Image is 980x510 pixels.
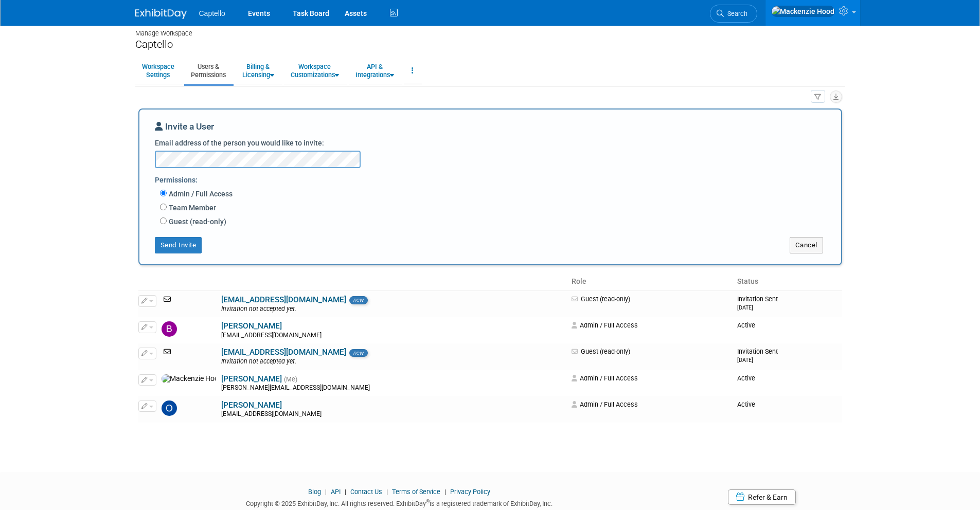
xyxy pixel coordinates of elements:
a: Contact Us [350,488,382,496]
span: Admin / Full Access [572,321,638,329]
div: Invitation not accepted yet. [221,305,565,314]
span: | [342,488,349,496]
span: Captello [199,9,225,17]
div: Copyright © 2025 ExhibitDay, Inc. All rights reserved. ExhibitDay is a registered trademark of Ex... [135,497,664,508]
span: Invitation Sent [737,348,778,363]
span: | [442,488,449,496]
span: new [349,296,368,304]
a: [EMAIL_ADDRESS][DOMAIN_NAME] [221,295,346,304]
div: Invite a User [155,120,826,138]
span: | [384,488,390,496]
span: (Me) [284,376,297,383]
div: [EMAIL_ADDRESS][DOMAIN_NAME] [221,332,565,340]
label: Team Member [167,203,216,213]
span: | [323,488,329,496]
small: [DATE] [737,357,753,363]
span: Active [737,374,755,382]
span: new [349,349,368,357]
label: Email address of the person you would like to invite: [155,138,324,148]
span: Guest (read-only) [572,348,630,355]
a: Search [710,5,757,23]
div: Captello [135,38,845,51]
div: Manage Workspace [135,20,845,38]
button: Cancel [790,237,823,253]
div: Invitation not accepted yet. [221,358,565,366]
a: Blog [308,488,321,496]
span: Invitation Sent [737,295,778,311]
a: [PERSON_NAME] [221,374,282,384]
span: Active [737,321,755,329]
th: Status [733,273,842,290]
img: ExhibitDay [135,9,187,19]
img: Owen Ellison [162,400,177,416]
a: API &Integrations [349,58,401,83]
div: [EMAIL_ADDRESS][DOMAIN_NAME] [221,410,565,418]
a: Terms of Service [392,488,440,496]
span: Admin / Full Access [572,374,638,382]
a: [PERSON_NAME] [221,321,282,331]
img: Brad Froese [162,321,177,337]
a: WorkspaceCustomizations [284,58,346,83]
span: Admin / Full Access [572,400,638,408]
img: Mackenzie Hood [771,6,835,17]
a: [EMAIL_ADDRESS][DOMAIN_NAME] [221,348,346,357]
a: Refer & Earn [728,489,796,505]
span: Active [737,400,755,408]
small: [DATE] [737,304,753,311]
label: Admin / Full Access [167,189,233,199]
div: Permissions: [155,171,833,188]
a: Privacy Policy [450,488,490,496]
a: API [331,488,341,496]
img: Mackenzie Hood [162,374,216,384]
button: Send Invite [155,237,202,253]
div: [PERSON_NAME][EMAIL_ADDRESS][DOMAIN_NAME] [221,384,565,392]
th: Role [567,273,733,290]
a: [PERSON_NAME] [221,400,282,410]
a: Users &Permissions [184,58,233,83]
span: Search [724,10,747,17]
a: Billing &Licensing [236,58,281,83]
span: Guest (read-only) [572,295,630,303]
sup: ® [426,499,430,504]
label: Guest (read-only) [167,216,226,227]
a: WorkspaceSettings [135,58,181,83]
